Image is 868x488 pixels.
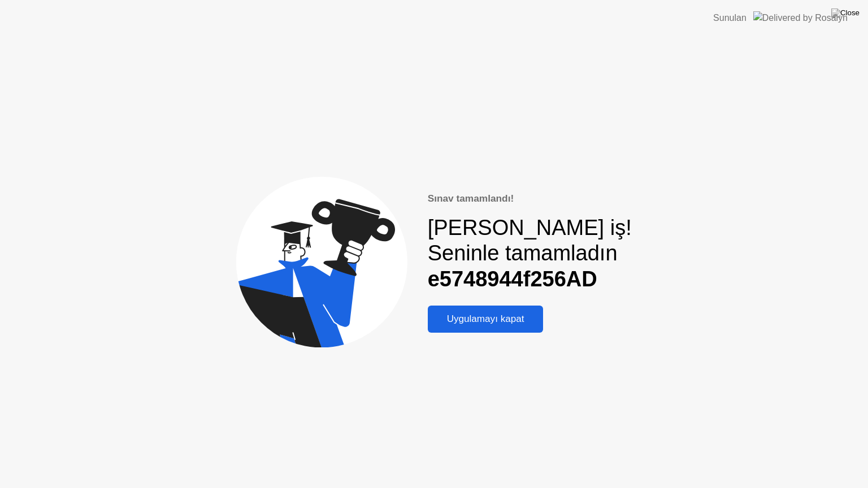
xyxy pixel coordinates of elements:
[753,11,848,24] img: Delivered by Rosalyn
[713,11,747,25] div: Sunulan
[428,191,632,206] div: Sınav tamamlandı!
[428,306,544,333] button: Uygulamayı kapat
[428,215,632,293] div: [PERSON_NAME] iş! Seninle tamamladın
[431,313,540,325] div: Uygulamayı kapat
[428,267,597,291] b: e5748944f256AD
[831,8,860,18] img: Close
